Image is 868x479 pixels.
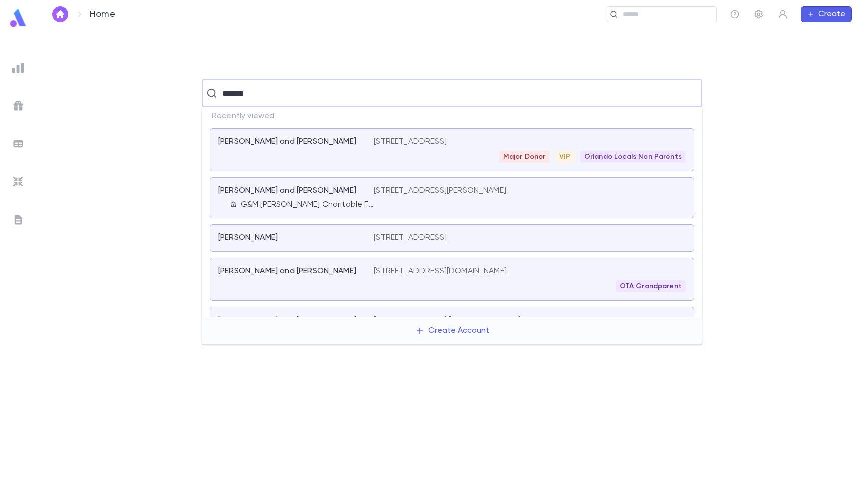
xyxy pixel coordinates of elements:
p: [STREET_ADDRESS] [STREET_ADDRESS] [374,315,521,325]
p: [PERSON_NAME] and [PERSON_NAME] [218,266,356,276]
p: [STREET_ADDRESS] [374,233,447,243]
p: Home [90,9,115,20]
p: [STREET_ADDRESS][PERSON_NAME] [374,186,506,196]
p: [PERSON_NAME] and [PERSON_NAME] [218,186,356,196]
img: campaigns_grey.99e729a5f7ee94e3726e6486bddda8f1.svg [12,100,24,112]
img: batches_grey.339ca447c9d9533ef1741baa751efc33.svg [12,138,24,150]
img: letters_grey.7941b92b52307dd3b8a917253454ce1c.svg [12,214,24,226]
span: VIP [555,153,574,161]
img: logo [8,8,28,28]
p: [PERSON_NAME] and [PERSON_NAME] [218,137,356,147]
img: home_white.a664292cf8c1dea59945f0da9f25487c.svg [54,10,66,18]
img: imports_grey.530a8a0e642e233f2baf0ef88e8c9fcb.svg [12,176,24,188]
button: Create [801,6,852,22]
p: [PERSON_NAME] and [PERSON_NAME] [218,315,356,325]
p: Recently viewed [202,107,702,125]
span: OTA Grandparent [616,282,686,290]
p: [STREET_ADDRESS][DOMAIN_NAME] [374,266,507,276]
p: G&M [PERSON_NAME] Charitable Foundation [241,200,374,210]
button: Create Account [407,321,497,340]
p: [STREET_ADDRESS] [374,137,447,147]
span: Major Donor [499,153,550,161]
p: [PERSON_NAME] [218,233,278,243]
img: reports_grey.c525e4749d1bce6a11f5fe2a8de1b229.svg [12,62,24,74]
span: Orlando Locals Non Parents [580,153,686,161]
